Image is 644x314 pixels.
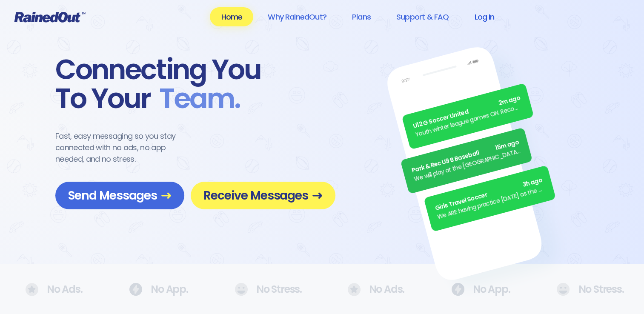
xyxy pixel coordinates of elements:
[494,138,520,153] span: 15m ago
[434,176,544,213] div: Girls Travel Soccer
[55,130,192,165] div: Fast, easy messaging so you stay connected with no ads, no app needed, and no stress.
[411,138,520,175] div: Park & Rec U9 B Baseball
[348,283,361,296] img: No Ads.
[413,146,522,184] div: We will play at the [GEOGRAPHIC_DATA]. Wear white, be at the field by 5pm.
[151,84,240,113] span: Team .
[257,7,338,26] a: Why RainedOut?
[451,283,464,296] img: No Ads.
[203,188,323,203] span: Receive Messages
[412,94,521,131] div: U12 G Soccer United
[348,283,400,296] div: No Ads.
[463,7,505,26] a: Log In
[55,55,335,113] div: Connecting You To Your
[385,7,460,26] a: Support & FAQ
[415,102,524,140] div: Youth winter league games ON. Recommend running shoes/sneakers for players as option for footwear.
[191,182,335,209] a: Receive Messages
[451,283,506,296] div: No App.
[55,182,184,209] a: Send Messages
[68,188,172,203] span: Send Messages
[235,283,248,296] img: No Ads.
[129,283,142,296] img: No Ads.
[26,283,78,296] div: No Ads.
[341,7,382,26] a: Plans
[235,283,297,296] div: No Stress.
[26,283,38,296] img: No Ads.
[556,283,570,296] img: No Ads.
[129,283,183,296] div: No App.
[521,176,543,190] span: 3h ago
[436,184,546,222] div: We ARE having practice [DATE] as the sun is finally out.
[556,283,618,296] div: No Stress.
[498,94,521,108] span: 2m ago
[210,7,253,26] a: Home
